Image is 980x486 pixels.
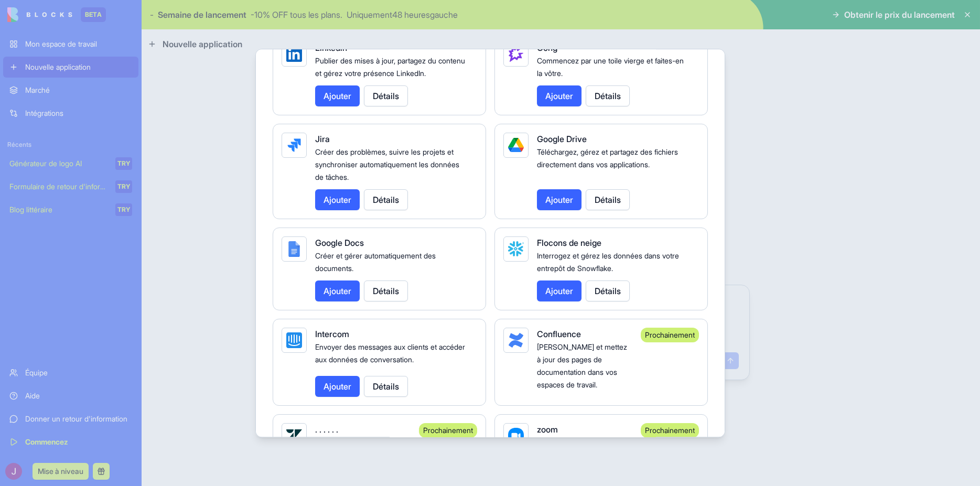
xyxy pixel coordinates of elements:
[537,424,558,435] span: zoom
[537,189,581,210] button: Ajouter
[537,56,684,78] span: Commencez par une toile vierge et faites-en la vôtre.
[315,85,360,106] button: Ajouter
[315,329,349,339] span: Intercom
[537,134,587,144] span: Google Drive
[319,424,338,435] span: . . . . .
[586,280,630,301] button: Détails
[315,134,330,144] span: Jira
[315,56,465,78] span: Publier des mises à jour, partagez du contenu et gérez votre présence LinkedIn.
[641,423,699,438] div: Prochainement
[315,280,360,301] button: Ajouter
[419,423,477,438] div: Prochainement
[364,85,408,106] button: Détails
[315,147,459,181] span: Créer des problèmes, suivre les projets et synchroniser automatiquement les données de tâches.
[537,147,678,169] span: Téléchargez, gérez et partagez des fichiers directement dans vos applications.
[537,329,581,339] span: Confluence
[315,376,360,397] button: Ajouter
[537,237,601,248] span: Flocons de neige
[315,251,436,273] span: Créer et gérer automatiquement des documents.
[586,189,630,210] button: Détails
[537,342,627,389] span: [PERSON_NAME] et mettez à jour des pages de documentation dans vos espaces de travail.
[315,342,465,364] span: Envoyer des messages aux clients et accéder aux données de conversation.
[315,237,364,248] span: Google Docs
[537,280,581,301] button: Ajouter
[364,189,408,210] button: Détails
[537,251,679,273] span: Interrogez et gérez les données dans votre entrepôt de Snowflake.
[364,376,408,397] button: Détails
[315,189,360,210] button: Ajouter
[641,328,699,342] div: Prochainement
[586,85,630,106] button: Détails
[315,424,317,435] span: .
[364,280,408,301] button: Détails
[537,85,581,106] button: Ajouter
